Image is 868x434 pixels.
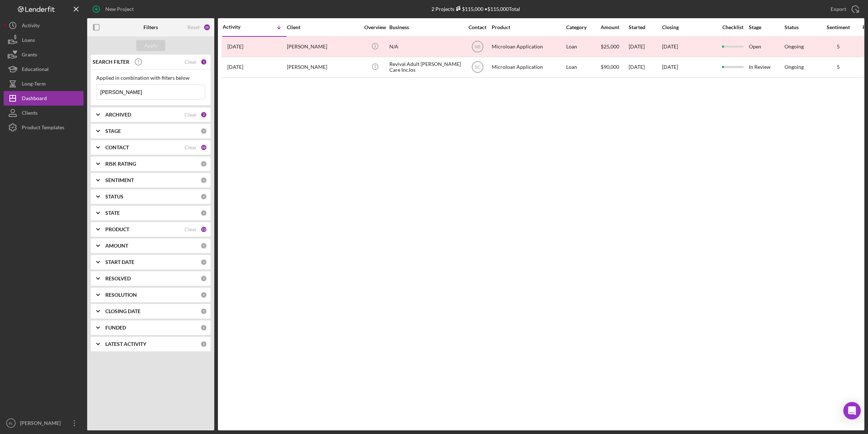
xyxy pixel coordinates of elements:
div: Dashboard [22,91,47,107]
button: Dashboard [4,91,84,106]
div: 26 [203,24,211,31]
div: Client [287,24,360,30]
div: Overview [361,24,389,30]
b: AMOUNT [105,243,128,249]
div: [DATE] [629,37,661,56]
b: RISK RATING [105,161,136,167]
button: BL[PERSON_NAME] [4,416,84,430]
b: RESOLVED [105,276,131,281]
div: 0 [200,177,207,184]
div: Ongoing [784,44,804,50]
div: 0 [200,242,207,249]
div: 2 Projects • $115,000 Total [431,6,520,12]
div: Product Templates [22,120,64,137]
div: 0 [200,341,207,347]
button: Loans [4,33,84,47]
div: 10 [200,144,207,151]
div: N/A [389,37,462,56]
div: 0 [200,193,207,200]
b: PRODUCT [105,226,129,232]
div: 0 [200,324,207,331]
button: Long-Term [4,76,84,91]
div: Long-Term [22,76,46,93]
div: [PERSON_NAME] [18,416,65,432]
text: SC [474,65,480,70]
time: 2025-08-17 16:20 [227,44,243,50]
div: 5 [820,44,856,50]
div: New Project [105,2,134,16]
button: Export [823,2,864,16]
b: CLOSING DATE [105,308,141,314]
text: NB [474,44,480,50]
div: 0 [200,308,207,315]
div: Clear [184,112,197,118]
div: Business [389,24,462,30]
div: $25,000 [601,37,628,56]
b: STATE [105,210,120,216]
button: Apply [136,40,165,51]
text: BL [9,421,13,425]
div: Checklist [717,24,748,30]
div: Clients [22,106,37,122]
b: FUNDED [105,325,126,331]
div: Applied in combination with filters below [96,75,205,81]
time: 2024-11-05 19:35 [227,64,243,70]
div: Status [784,24,819,30]
div: In Review [749,58,784,77]
button: Product Templates [4,120,84,135]
div: 0 [200,292,207,298]
div: Clear [184,145,197,150]
button: Educational [4,62,84,76]
div: Activity [223,24,255,30]
div: Loan [566,58,600,77]
div: Ongoing [784,64,804,70]
div: 1 [200,59,207,65]
div: [PERSON_NAME] [287,58,360,77]
div: 0 [200,210,207,216]
b: START DATE [105,259,134,265]
div: Clear [184,59,197,65]
div: [DATE] [629,58,661,77]
div: Educational [22,62,49,78]
div: Microloan Application [492,58,564,77]
button: Activity [4,18,84,33]
a: Clients [4,106,84,120]
div: Loan [566,37,600,56]
b: SENTIMENT [105,177,134,183]
div: Export [831,2,846,16]
b: LATEST ACTIVITY [105,341,146,347]
b: STATUS [105,194,123,200]
b: SEARCH FILTER [93,59,129,65]
div: 0 [200,161,207,167]
div: Closing [662,24,717,30]
div: Sentiment [820,24,856,30]
div: Microloan Application [492,37,564,56]
div: Open [749,37,784,56]
div: 13 [200,226,207,233]
div: Stage [749,24,784,30]
b: Filters [143,24,158,30]
div: 0 [200,259,207,265]
div: 5 [820,64,856,70]
span: $90,000 [601,64,619,70]
div: 0 [200,275,207,282]
div: 2 [200,111,207,118]
div: Activity [22,18,40,35]
div: Amount [601,24,628,30]
b: RESOLUTION [105,292,137,298]
div: Loans [22,33,35,49]
button: New Project [87,2,141,16]
div: Clear [184,226,197,232]
b: CONTACT [105,145,129,150]
div: Contact [464,24,491,30]
div: Started [629,24,661,30]
div: $115,000 [454,6,483,12]
button: Grants [4,47,84,62]
div: Revival Adult [PERSON_NAME] Care IncJos [389,58,462,77]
